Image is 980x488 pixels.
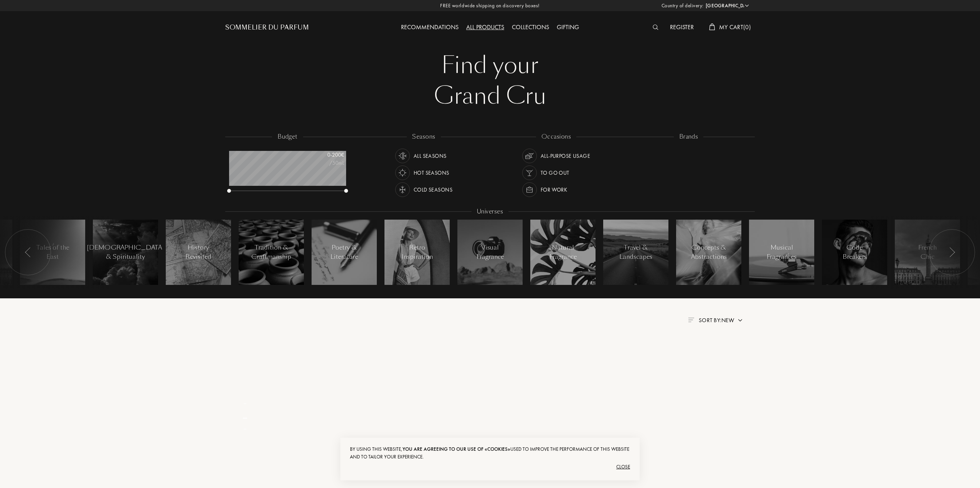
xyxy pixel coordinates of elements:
[414,165,449,180] div: Hot Seasons
[462,23,508,33] div: All products
[666,23,698,33] div: Register
[553,23,583,31] a: Gifting
[225,23,309,32] a: Sommelier du Parfum
[397,167,408,178] img: usage_season_hot_white.svg
[25,247,31,257] img: arr_left.svg
[508,23,553,31] a: Collections
[401,243,434,261] div: Retro Inspiration
[231,81,749,111] div: Grand Cru
[474,243,506,261] div: Visual Fragrance
[350,461,630,473] div: Close
[407,132,441,141] div: seasons
[182,243,215,261] div: History Revisited
[272,132,303,141] div: budget
[228,397,262,405] div: _
[403,446,510,452] span: you are agreeing to our use of «cookies»
[306,159,344,167] div: /50mL
[691,243,727,261] div: Concepts & Abstractions
[414,182,452,197] div: Cold Seasons
[462,23,508,31] a: All products
[662,2,704,10] span: Country of delivery:
[87,243,164,261] div: [DEMOGRAPHIC_DATA] & Spirituality
[228,407,262,422] div: _
[688,318,694,322] img: filter_by.png
[541,149,590,163] div: All-purpose Usage
[674,132,704,141] div: brands
[524,151,535,161] img: usage_occasion_all_white.svg
[472,207,508,216] div: Universes
[737,317,743,323] img: arrow.png
[949,247,955,257] img: arr_left.svg
[766,243,798,261] div: Musical Fragrances
[838,243,871,261] div: Code Breakers
[328,243,361,261] div: Poetry & Literature
[699,316,734,324] span: Sort by: New
[228,423,262,431] div: _
[653,25,658,30] img: search_icn_white.svg
[350,445,630,461] div: By using this website, used to improve the performance of this website and to tailor your experie...
[414,149,447,163] div: All Seasons
[397,184,408,195] img: usage_season_cold_white.svg
[306,151,344,159] div: 0 - 200 €
[709,23,715,30] img: cart_white.svg
[231,50,749,81] div: Find your
[251,243,291,261] div: Tradition & Craftmanship
[719,23,751,31] span: My Cart ( 0 )
[541,182,567,197] div: For Work
[397,151,408,161] img: usage_season_average_white.svg
[553,23,583,33] div: Gifting
[397,23,462,33] div: Recommendations
[397,23,462,31] a: Recommendations
[230,347,260,377] img: pf_empty.png
[547,243,579,261] div: Natural Fragrance
[524,167,535,178] img: usage_occasion_party_white.svg
[619,243,652,261] div: Travel & Landscapes
[524,184,535,195] img: usage_occasion_work_white.svg
[508,23,553,33] div: Collections
[536,132,576,141] div: occasions
[541,165,569,180] div: To go Out
[666,23,698,31] a: Register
